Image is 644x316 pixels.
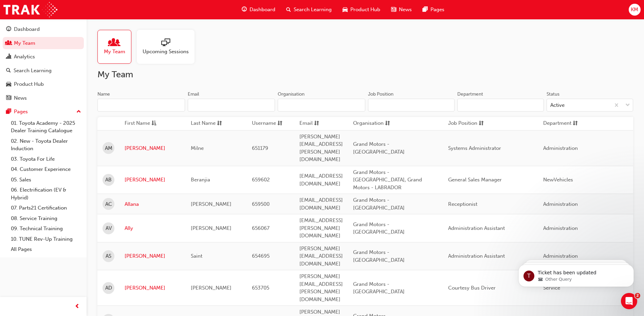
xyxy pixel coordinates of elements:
span: [PERSON_NAME] [191,285,232,291]
span: sorting-icon [479,119,484,128]
a: [PERSON_NAME] [125,284,181,292]
a: Allana [125,200,181,208]
span: car-icon [343,5,348,14]
span: My Team [104,48,125,56]
span: Grand Motors - [GEOGRAPHIC_DATA] [353,141,405,155]
span: AM [105,144,112,152]
a: [PERSON_NAME] [125,144,181,152]
a: 05. Sales [8,175,84,185]
a: [PERSON_NAME] [125,176,181,184]
span: sorting-icon [314,119,319,128]
span: Administration Assistant [448,225,505,231]
span: 654695 [252,253,270,259]
button: Last Namesorting-icon [191,119,228,128]
span: Administration [543,201,578,207]
span: Grand Motors - [GEOGRAPHIC_DATA] [353,221,405,235]
span: First Name [125,119,150,128]
iframe: Intercom live chat [621,293,637,309]
span: NewVehicles [543,177,573,183]
input: Name [97,99,185,112]
span: AB [105,176,112,184]
span: Dashboard [250,6,275,14]
a: news-iconNews [386,3,417,17]
span: [PERSON_NAME] [191,201,232,207]
div: Name [97,91,110,98]
div: Active [550,101,565,109]
span: Grand Motors - [GEOGRAPHIC_DATA] [353,249,405,263]
span: 659500 [252,201,270,207]
span: Job Position [448,119,477,128]
a: 07. Parts21 Certification [8,203,84,213]
span: Administration Assistant [448,253,505,259]
div: Department [457,91,483,98]
input: Organisation [278,99,365,112]
span: Systems Administrator [448,145,501,151]
div: News [14,94,27,102]
div: Job Position [368,91,393,98]
span: 659602 [252,177,270,183]
a: car-iconProduct Hub [337,3,386,17]
span: [EMAIL_ADDRESS][PERSON_NAME][DOMAIN_NAME] [299,217,343,239]
span: Last Name [191,119,216,128]
span: Milne [191,145,204,151]
span: [EMAIL_ADDRESS][DOMAIN_NAME] [299,197,343,211]
span: [EMAIL_ADDRESS][DOMAIN_NAME] [299,173,343,187]
span: Department [543,119,571,128]
a: 02. New - Toyota Dealer Induction [8,136,84,154]
a: Analytics [3,51,84,63]
a: News [3,92,84,104]
span: 2 [635,293,640,298]
button: Emailsorting-icon [299,119,337,128]
h2: My Team [97,69,633,80]
span: [PERSON_NAME] [191,225,232,231]
a: 04. Customer Experience [8,164,84,175]
span: 656067 [252,225,270,231]
input: Department [457,99,544,112]
span: people-icon [6,40,11,46]
span: sorting-icon [217,119,222,128]
span: AC [105,200,112,208]
button: Pages [3,105,84,118]
div: Organisation [278,91,305,98]
span: pages-icon [423,5,428,14]
a: 03. Toyota For Life [8,154,84,164]
iframe: Intercom notifications message [508,250,644,298]
button: DashboardMy TeamAnalyticsSearch LearningProduct HubNews [3,22,84,105]
button: Job Positionsorting-icon [448,119,485,128]
span: Product Hub [350,6,380,14]
span: [PERSON_NAME][EMAIL_ADDRESS][PERSON_NAME][DOMAIN_NAME] [299,273,343,302]
span: up-icon [76,107,81,116]
div: Email [188,91,199,98]
span: 651179 [252,145,268,151]
span: 653705 [252,285,269,291]
input: Email [188,99,275,112]
span: guage-icon [6,26,11,33]
span: Saint [191,253,202,259]
button: Usernamesorting-icon [252,119,289,128]
span: AD [105,284,112,292]
span: news-icon [391,5,396,14]
a: search-iconSearch Learning [281,3,337,17]
div: Dashboard [14,25,40,33]
span: asc-icon [151,119,157,128]
a: Ally [125,224,181,232]
div: Search Learning [14,67,52,75]
span: news-icon [6,95,11,101]
span: Courtesy Bus Driver [448,285,496,291]
div: Status [547,91,559,98]
span: AV [106,224,112,232]
span: Grand Motors - [GEOGRAPHIC_DATA], Grand Motors - LABRADOR [353,169,422,191]
span: sorting-icon [385,119,390,128]
span: Username [252,119,276,128]
span: News [399,6,412,14]
img: Trak [3,2,57,17]
span: AS [106,252,111,260]
span: General Sales Manager [448,177,502,183]
span: sessionType_ONLINE_URL-icon [161,38,170,48]
a: 06. Electrification (EV & Hybrid) [8,185,84,203]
